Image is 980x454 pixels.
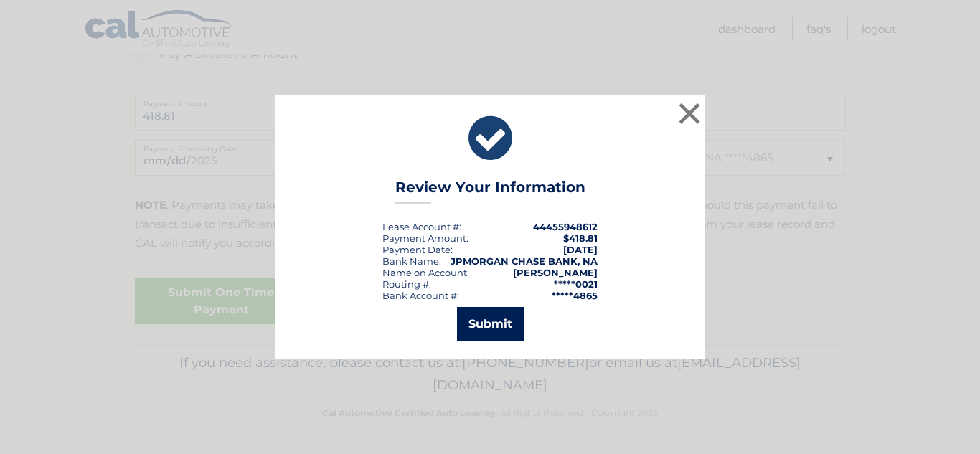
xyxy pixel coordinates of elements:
[382,244,453,255] div: :
[563,232,598,244] span: $418.81
[513,267,598,278] strong: [PERSON_NAME]
[382,244,451,255] span: Payment Date
[675,99,704,128] button: ×
[382,255,441,267] div: Bank Name:
[457,307,524,341] button: Submit
[382,232,468,244] div: Payment Amount:
[395,179,585,204] h3: Review Your Information
[382,267,469,278] div: Name on Account:
[382,278,431,290] div: Routing #:
[563,244,598,255] span: [DATE]
[533,221,598,232] strong: 44455948612
[451,255,598,267] strong: JPMORGAN CHASE BANK, NA
[382,221,461,232] div: Lease Account #:
[382,290,459,301] div: Bank Account #:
